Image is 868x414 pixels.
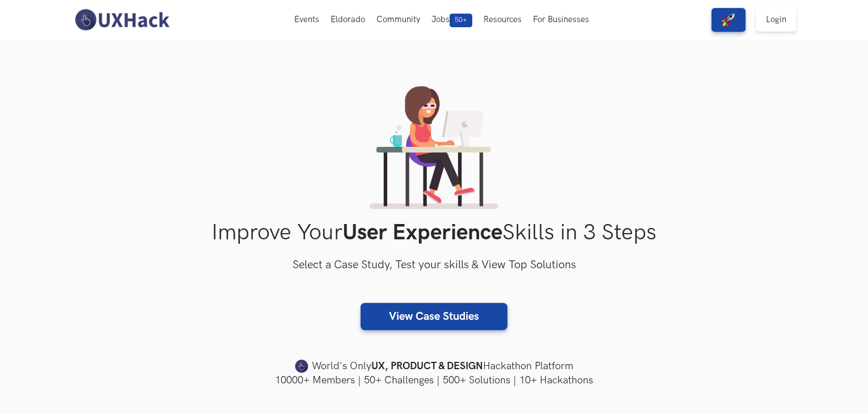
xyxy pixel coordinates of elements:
img: rocket [722,13,735,27]
a: View Case Studies [361,303,507,330]
img: UXHack-logo.png [71,8,172,32]
img: uxhack-favicon-image.png [295,359,308,374]
strong: User Experience [342,219,502,246]
h1: Improve Your Skills in 3 Steps [71,219,797,246]
h3: Select a Case Study, Test your skills & View Top Solutions [71,256,797,274]
img: lady working on laptop [370,86,498,209]
strong: UX, PRODUCT & DESIGN [371,358,483,374]
a: Login [756,8,797,32]
h4: 10000+ Members | 50+ Challenges | 500+ Solutions | 10+ Hackathons [71,373,797,387]
span: 50+ [450,14,472,27]
h4: World's Only Hackathon Platform [71,358,797,374]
